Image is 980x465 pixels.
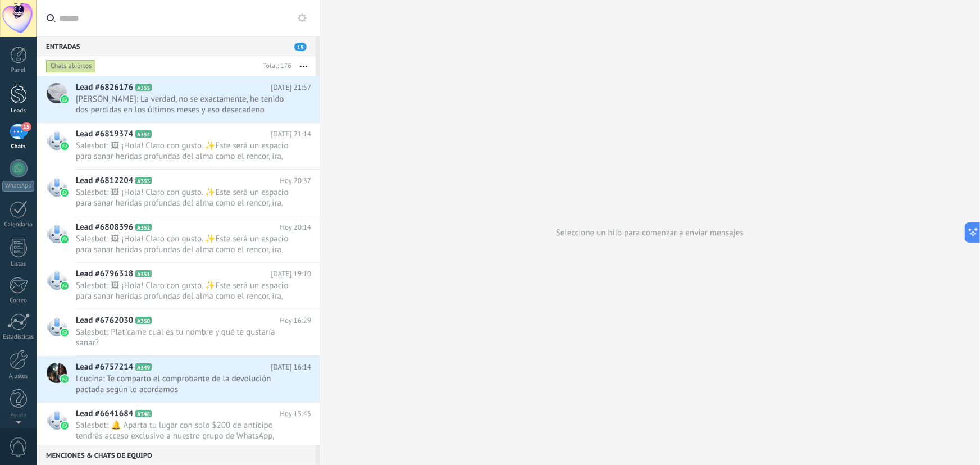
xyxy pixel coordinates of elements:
[135,363,152,371] span: A349
[76,129,133,140] span: Lead #6819374
[76,234,290,255] span: Salesbot: 🖼 ¡Hola! Claro con gusto. ✨Este será un espacio para sanar heridas profundas del alma c...
[2,334,35,341] div: Estadísticas
[61,422,69,430] img: waba.svg
[2,181,34,192] div: WhatsApp
[61,329,69,336] img: waba.svg
[135,224,152,231] span: A352
[291,56,316,76] button: Más
[280,315,311,326] span: Hoy 16:29
[37,403,320,449] a: Lead #6641684 A348 Hoy 15:45 Salesbot: 🔔 Aparta tu lugar con solo $200 de anticipo tendrás acceso...
[37,445,316,465] div: Menciones & Chats de equipo
[21,122,31,131] span: 15
[271,129,311,140] span: [DATE] 21:14
[2,221,35,229] div: Calendario
[76,94,290,115] span: [PERSON_NAME]: La verdad, no se exactamente, he tenido dos perdidas en los últimos meses y eso de...
[280,222,311,233] span: Hoy 20:14
[37,216,320,262] a: Lead #6808396 A352 Hoy 20:14 Salesbot: 🖼 ¡Hola! Claro con gusto. ✨Este será un espacio para sanar...
[280,408,311,420] span: Hoy 15:45
[76,175,133,186] span: Lead #6812204
[2,261,35,268] div: Listas
[37,76,320,122] a: Lead #6826176 A355 [DATE] 21:57 [PERSON_NAME]: La verdad, no se exactamente, he tenido dos perdid...
[135,270,152,277] span: A351
[76,280,290,302] span: Salesbot: 🖼 ¡Hola! Claro con gusto. ✨Este será un espacio para sanar heridas profundas del alma c...
[76,315,133,326] span: Lead #6762030
[135,177,152,184] span: A353
[61,189,69,197] img: waba.svg
[61,235,69,243] img: waba.svg
[2,67,35,74] div: Panel
[135,317,152,324] span: A350
[61,142,69,150] img: waba.svg
[135,130,152,138] span: A354
[271,82,311,93] span: [DATE] 21:57
[37,263,320,309] a: Lead #6796318 A351 [DATE] 19:10 Salesbot: 🖼 ¡Hola! Claro con gusto. ✨Este será un espacio para sa...
[76,222,133,233] span: Lead #6808396
[76,187,290,208] span: Salesbot: 🖼 ¡Hola! Claro con gusto. ✨Este será un espacio para sanar heridas profundas del alma c...
[46,60,96,73] div: Chats abiertos
[37,123,320,169] a: Lead #6819374 A354 [DATE] 21:14 Salesbot: 🖼 ¡Hola! Claro con gusto. ✨Este será un espacio para sa...
[135,84,152,91] span: A355
[61,95,69,103] img: waba.svg
[76,420,290,441] span: Salesbot: 🔔 Aparta tu lugar con solo $200 de anticipo tendrás acceso exclusivo a nuestro grupo de...
[2,373,35,380] div: Ajustes
[37,356,320,402] a: Lead #6757214 A349 [DATE] 16:14 Lcucina: Te comparto el comprobante de la devolución pactada segú...
[2,143,35,151] div: Chats
[271,268,311,280] span: [DATE] 19:10
[76,82,133,93] span: Lead #6826176
[135,410,152,417] span: A348
[76,408,133,420] span: Lead #6641684
[76,268,133,280] span: Lead #6796318
[61,282,69,290] img: waba.svg
[76,362,133,373] span: Lead #6757214
[76,327,290,348] span: Salesbot: Platícame cuál es tu nombre y qué te gustaría sanar?
[61,375,69,383] img: waba.svg
[2,297,35,304] div: Correo
[37,36,316,56] div: Entradas
[76,373,290,395] span: Lcucina: Te comparto el comprobante de la devolución pactada según lo acordamos
[294,43,307,51] span: 15
[280,175,311,186] span: Hoy 20:37
[271,362,311,373] span: [DATE] 16:14
[76,140,290,162] span: Salesbot: 🖼 ¡Hola! Claro con gusto. ✨Este será un espacio para sanar heridas profundas del alma c...
[37,170,320,216] a: Lead #6812204 A353 Hoy 20:37 Salesbot: 🖼 ¡Hola! Claro con gusto. ✨Este será un espacio para sanar...
[258,61,291,72] div: Total: 176
[2,107,35,115] div: Leads
[37,309,320,355] a: Lead #6762030 A350 Hoy 16:29 Salesbot: Platícame cuál es tu nombre y qué te gustaría sanar?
